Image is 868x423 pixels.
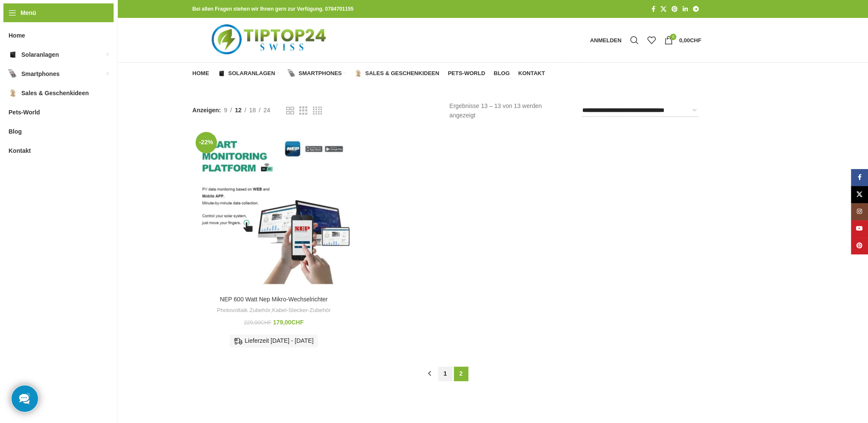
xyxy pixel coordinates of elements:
a: Rasteransicht 2 [286,105,294,116]
span: CHF [690,37,701,44]
a: Home [193,65,209,82]
a: NEP 600 Watt Nep Mikro-Wechselrichter [220,296,328,303]
img: Sales & Geschenkideen [354,70,362,77]
a: 12 [232,105,245,115]
a: X Social Link [851,186,868,203]
div: , [197,306,351,315]
a: Pinterest Social Link [669,3,680,15]
bdi: 179,00 [273,319,304,326]
span: Anmelden [590,38,622,43]
a: ← [422,367,437,381]
a: X Social Link [658,3,669,15]
select: Shop-Reihenfolge [582,105,698,117]
span: Menü [20,8,36,18]
a: Solaranlagen [218,65,280,82]
span: Blog [494,70,510,77]
a: YouTube Social Link [851,220,868,237]
p: Ergebnisse 13 – 13 von 13 werden angezeigt [450,101,569,120]
a: Blog [494,65,510,82]
span: Solaranlagen [21,47,59,62]
img: Solaranlagen [9,50,17,59]
span: Anzeigen [193,105,221,115]
span: 24 [263,107,270,114]
span: Kontakt [9,143,31,158]
span: 0 [670,34,676,40]
a: NEP 600 Watt Nep Mikro-Wechselrichter [193,129,355,292]
a: Rasteransicht 3 [299,105,307,116]
span: Pets-World [9,105,40,120]
span: Seite 2 [454,367,468,381]
a: 18 [246,105,259,115]
span: CHF [260,320,272,326]
a: Kontakt [518,65,545,82]
span: Sales & Geschenkideen [21,85,89,101]
img: Sales & Geschenkideen [9,89,17,97]
a: Seite 1 [438,367,453,381]
a: Facebook Social Link [851,169,868,186]
a: Pets-World [448,65,485,82]
a: Pinterest Social Link [851,237,868,254]
span: 18 [249,107,256,114]
a: LinkedIn Social Link [680,3,690,15]
a: Suche [625,32,643,49]
a: Telegram Social Link [690,3,701,15]
a: 0 0,00CHF [660,32,705,49]
a: 24 [260,105,273,115]
span: 9 [224,107,227,114]
span: Sales & Geschenkideen [365,70,439,77]
img: Smartphones [288,70,295,77]
strong: Bei allen Fragen stehen wir Ihnen gern zur Verfügung. 0784701155 [193,6,354,12]
a: Rasteransicht 4 [313,105,322,116]
span: Pets-World [448,70,485,77]
a: Anmelden [586,32,626,49]
img: Tiptop24 Nachhaltige & Faire Produkte [193,18,348,62]
a: Logo der Website [193,36,348,43]
a: Instagram Social Link [851,203,868,220]
span: CHF [291,319,304,326]
span: Blog [9,124,22,139]
a: Photovoltaik Zubehör [217,306,271,315]
img: Smartphones [9,70,17,78]
span: Smartphones [298,70,342,77]
bdi: 0,00 [679,37,701,44]
a: 9 [221,105,230,115]
a: Smartphones [288,65,346,82]
span: Smartphones [21,66,59,82]
img: Solaranlagen [218,70,225,77]
nav: Produkt-Seitennummerierung [193,367,698,381]
div: Lieferzeit [DATE] - [DATE] [230,335,318,347]
span: 12 [235,107,242,114]
span: Kontakt [518,70,545,77]
span: Home [9,28,25,43]
span: Home [193,70,209,77]
div: Hauptnavigation [188,65,549,82]
span: Solaranlagen [228,70,275,77]
div: Meine Wunschliste [643,32,660,49]
a: Sales & Geschenkideen [354,65,439,82]
a: Kabel-Stecker-Zubehör [272,306,330,315]
bdi: 229,00 [244,320,271,326]
span: -22% [196,132,217,153]
a: Facebook Social Link [649,3,658,15]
